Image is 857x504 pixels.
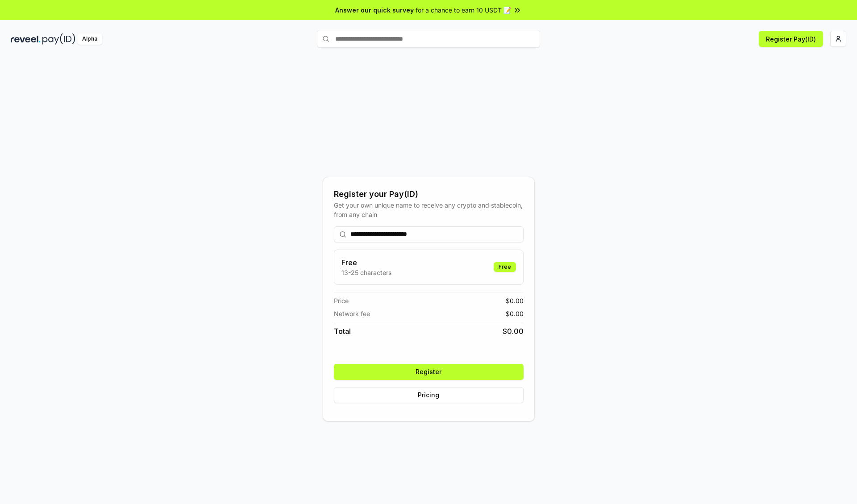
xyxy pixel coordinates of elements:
[506,296,524,305] span: $ 0.00
[416,5,511,15] span: for a chance to earn 10 USDT 📝
[494,262,516,272] div: Free
[759,31,823,47] button: Register Pay(ID)
[335,5,414,15] span: Answer our quick survey
[42,33,75,45] img: pay_id
[334,326,351,337] span: Total
[77,33,102,45] div: Alpha
[334,188,524,200] div: Register your Pay(ID)
[503,326,524,337] span: $ 0.00
[334,200,524,219] div: Get your own unique name to receive any crypto and stablecoin, from any chain
[334,387,524,403] button: Pricing
[506,309,524,318] span: $ 0.00
[334,296,349,305] span: Price
[11,33,41,45] img: reveel_dark
[341,257,391,268] h3: Free
[341,268,391,277] p: 13-25 characters
[334,309,370,318] span: Network fee
[334,364,524,380] button: Register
